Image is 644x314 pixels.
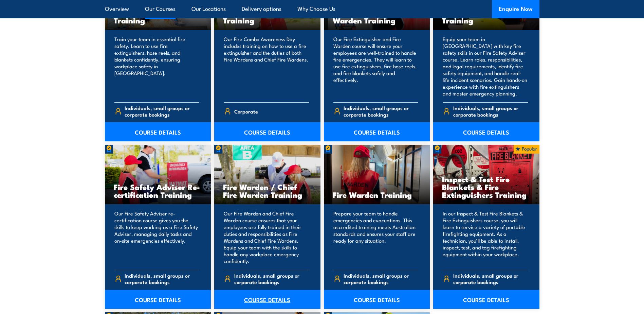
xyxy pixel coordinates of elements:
p: Our Fire Combo Awareness Day includes training on how to use a fire extinguisher and the duties o... [224,36,309,97]
h3: Fire Safety Adviser Re-certification Training [114,183,202,198]
span: Individuals, small groups or corporate bookings [453,105,528,118]
span: Individuals, small groups or corporate bookings [125,272,199,285]
h3: Fire Warden / Chief Fire Warden Training [223,183,312,198]
p: Our Fire Safety Adviser re-certification course gives you the skills to keep working as a Fire Sa... [114,210,200,264]
h3: Fire Extinguisher / Fire Warden Training [333,8,421,24]
p: In our Inspect & Test Fire Blankets & Fire Extinguishers course, you will learn to service a vari... [443,210,528,264]
a: COURSE DETAILS [214,122,320,141]
p: Prepare your team to handle emergencies and evacuations. This accredited training meets Australia... [333,210,419,264]
p: Our Fire Warden and Chief Fire Warden course ensures that your employees are fully trained in the... [224,210,309,264]
span: Individuals, small groups or corporate bookings [125,105,199,118]
span: Individuals, small groups or corporate bookings [344,272,418,285]
h3: Inspect & Test Fire Blankets & Fire Extinguishers Training [442,175,531,198]
h3: Fire Safety Adviser Training [442,8,531,24]
p: Equip your team in [GEOGRAPHIC_DATA] with key fire safety skills in our Fire Safety Adviser cours... [443,36,528,97]
span: Individuals, small groups or corporate bookings [453,272,528,285]
a: COURSE DETAILS [214,290,320,309]
a: COURSE DETAILS [324,122,430,141]
a: COURSE DETAILS [433,290,539,309]
a: COURSE DETAILS [433,122,539,141]
span: Individuals, small groups or corporate bookings [344,105,418,118]
a: COURSE DETAILS [105,122,211,141]
h3: Fire Warden Training [333,191,421,198]
span: Corporate [234,106,258,117]
a: COURSE DETAILS [105,290,211,309]
h3: Fire Extinguisher Training [114,8,202,24]
p: Our Fire Extinguisher and Fire Warden course will ensure your employees are well-trained to handl... [333,36,419,97]
p: Train your team in essential fire safety. Learn to use fire extinguishers, hose reels, and blanke... [114,36,200,97]
span: Individuals, small groups or corporate bookings [234,272,309,285]
a: COURSE DETAILS [324,290,430,309]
